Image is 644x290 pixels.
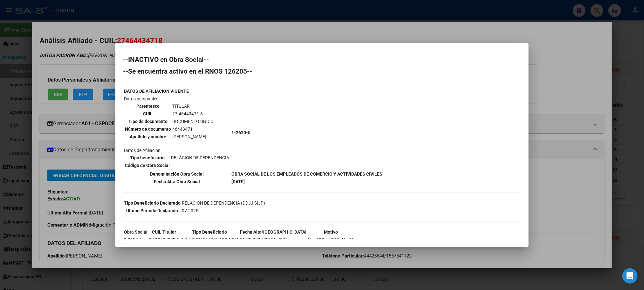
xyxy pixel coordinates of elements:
[172,118,214,125] td: DOCUMENTO UNICO
[172,133,214,140] td: [PERSON_NAME]
[172,126,214,133] td: 46443471
[123,56,521,63] h2: --INACTIVO en Obra Social--
[124,199,181,207] th: Tipo Beneficiario Declarado
[125,154,170,161] th: Tipo beneficiario
[171,154,230,161] td: RELACION DE DEPENDENCIA
[125,126,171,133] th: Número de documento
[622,268,638,284] div: Open Intercom Messenger
[124,178,230,185] th: Fecha Alta Obra Social
[148,228,180,236] th: CUIL Titular
[124,207,181,214] th: Ultimo Período Declarado
[240,236,307,243] td: 01-01-2020/30-06-2025
[125,118,171,125] th: Tipo de documento
[124,95,230,170] td: Datos personales Datos de Afiliación
[172,103,214,110] td: TITULAR
[123,68,521,75] h2: --Se encuentra activo en el RNOS 126205--
[231,171,382,177] b: OBRA SOCIAL DE LOS EMPLEADOS DE COMERCIO Y ACTIVIDADES CIVILES
[124,228,148,236] th: Obra Social
[125,103,171,110] th: Parentesco
[180,236,239,243] td: RELACION DE DEPENDENCIA
[124,170,230,178] th: Denominación Obra Social
[240,228,307,236] th: Fecha Alta/[GEOGRAPHIC_DATA]
[307,236,354,243] td: MULTIPLE COBERTURA
[125,133,171,140] th: Apellido y nombre
[307,228,354,236] th: Motivo
[180,228,239,236] th: Tipo Beneficiario
[148,236,180,243] td: 27-18422889-6
[231,130,250,135] b: 1-2620-5
[231,179,245,184] b: [DATE]
[125,110,171,117] th: CUIL
[124,236,148,243] td: 1-0610-4
[182,207,265,214] td: 07-2025
[124,89,189,94] b: DATOS DE AFILIACION VIGENTE
[172,110,214,117] td: 27-46443471-8
[182,199,265,207] td: RELACION DE DEPENDENCIA (DDJJ SIJP)
[125,162,170,169] th: Código de Obra Social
